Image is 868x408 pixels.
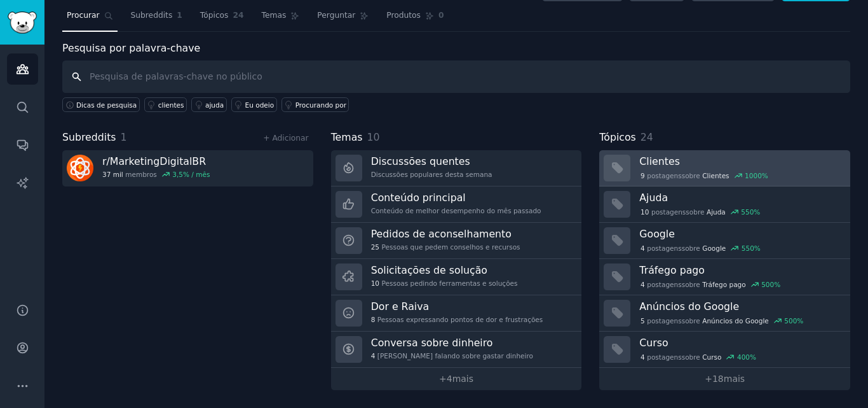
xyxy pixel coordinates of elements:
[386,11,421,20] font: Produtos
[702,244,726,252] font: Google
[371,171,492,178] font: Discussões populares desta semana
[641,317,645,325] font: 5
[647,353,681,361] font: postagens
[313,6,373,32] a: Perguntar
[62,150,313,186] a: r/MarketingDigitalBR37 milmembros3,5% / mês
[774,281,780,288] font: %
[371,279,379,287] font: 10
[144,97,187,112] a: clientes
[62,97,140,112] button: Dicas de pesquisa
[705,374,712,384] font: +
[233,11,244,20] font: 24
[317,11,355,20] font: Perguntar
[126,6,187,32] a: Subreddits1
[62,6,118,32] a: Procurar
[702,281,745,288] font: Tráfego pago
[682,172,700,179] font: sobre
[762,172,768,179] font: %
[745,172,762,179] font: 1000
[641,244,645,252] font: 4
[125,171,157,178] font: membros
[102,155,110,167] font: r/
[371,228,512,240] font: Pedidos de aconselhamento
[452,374,473,384] font: mais
[62,60,850,93] input: Pesquisa de palavras-chave no público
[639,192,668,204] font: Ajuda
[647,244,681,252] font: postagens
[257,6,304,32] a: Temas
[647,317,681,325] font: postagens
[245,101,275,109] font: Eu odeio
[331,223,582,259] a: Pedidos de aconselhamento25Pessoas que pedem conselhos e recursos
[231,97,277,112] a: Eu odeio
[331,295,582,332] a: Dor e Raiva8Pessoas expressando pontos de dor e frustrações
[754,208,760,216] font: %
[367,131,380,143] font: 10
[641,353,645,361] font: 4
[797,317,803,325] font: %
[110,155,206,167] font: MarketingDigitalBR
[686,208,704,216] font: sobre
[682,244,700,252] font: sobre
[191,97,227,112] a: ajuda
[382,6,448,32] a: Produtos0
[158,101,184,109] font: clientes
[67,11,100,20] font: Procurar
[200,11,229,20] font: Tópicos
[702,353,721,361] font: Curso
[641,172,645,179] font: 9
[599,223,850,259] a: Google4postagenssobre​Google550%
[331,259,582,295] a: Solicitações de solução10Pessoas pedindo ferramentas e soluções
[439,374,447,384] font: +
[599,150,850,186] a: Clientes9postagenssobre​Clientes1000%
[382,243,520,251] font: Pessoas que pedem conselhos e recursos
[682,353,700,361] font: sobre
[377,316,543,323] font: Pessoas expressando pontos de dor e frustrações
[331,332,582,368] a: Conversa sobre dinheiro4[PERSON_NAME] falando sobre gastar dinheiro
[62,131,116,143] font: Subreddits
[331,131,363,143] font: Temas
[205,101,224,109] font: ajuda
[371,352,376,360] font: 4
[639,228,675,240] font: Google
[262,11,287,20] font: Temas
[263,134,308,143] a: + Adicionar
[371,155,470,167] font: Discussões quentes
[682,317,700,325] font: sobre
[651,208,686,216] font: postagens
[639,155,680,167] font: Clientes
[724,374,745,384] font: mais
[741,208,754,216] font: 550
[295,101,346,109] font: Procurando por
[183,171,210,178] font: % / mês
[62,42,200,54] font: Pesquisa por palavra-chave
[761,281,774,288] font: 500
[702,317,769,325] font: Anúncios do Google
[382,279,518,287] font: Pessoas pedindo ferramentas e soluções
[371,192,466,204] font: Conteúdo principal
[707,208,726,216] font: Ajuda
[377,352,533,360] font: [PERSON_NAME] falando sobre gastar dinheiro
[599,186,850,223] a: Ajuda10postagenssobre​Ajuda550%
[639,264,705,276] font: Tráfego pago
[131,11,173,20] font: Subreddits
[641,281,645,288] font: 4
[599,368,850,390] a: +18mais
[712,374,724,384] font: 18
[702,172,729,179] font: Clientes
[641,131,653,143] font: 24
[647,281,681,288] font: postagens
[371,300,430,313] font: Dor e Raiva
[8,11,37,34] img: Logotipo do GummySearch
[599,332,850,368] a: Curso4postagenssobre​Curso400%
[784,317,797,325] font: 500
[647,172,681,179] font: postagens
[599,131,635,143] font: Tópicos
[599,295,850,332] a: Anúncios do Google5postagenssobre​Anúncios do Google500%
[438,11,444,20] font: 0
[754,244,761,252] font: %
[281,97,349,112] a: Procurando por
[331,368,582,390] a: +4mais
[172,171,183,178] font: 3,5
